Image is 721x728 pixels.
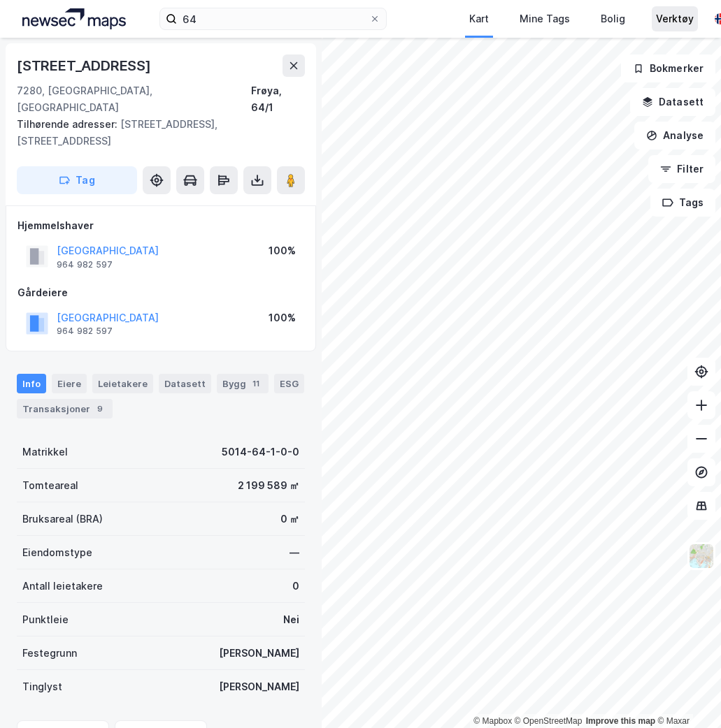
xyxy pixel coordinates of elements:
[22,444,68,460] div: Matrikkel
[283,611,299,628] div: Nei
[249,377,263,391] div: 11
[251,82,305,116] div: Frøya, 64/1
[648,155,715,183] button: Filter
[17,118,120,130] span: Tilhørende adresser:
[238,477,299,494] div: 2 199 589 ㎡
[515,716,583,726] a: OpenStreetMap
[22,645,77,662] div: Festegrunn
[17,54,154,77] div: [STREET_ADDRESS]
[219,645,299,662] div: [PERSON_NAME]
[57,259,113,270] div: 964 982 597
[22,511,103,527] div: Bruksareal (BRA)
[22,578,103,595] div: Antall leietakere
[656,10,694,27] div: Verktøy
[469,10,489,27] div: Kart
[52,374,87,393] div: Eiere
[269,310,296,326] div: 100%
[292,578,299,595] div: 0
[217,374,269,393] div: Bygg
[57,326,113,337] div: 964 982 597
[274,374,304,393] div: ESG
[219,678,299,695] div: [PERSON_NAME]
[651,661,721,728] div: Kontrollprogram for chat
[17,374,46,393] div: Info
[586,716,655,726] a: Improve this map
[17,166,137,194] button: Tag
[177,8,369,29] input: Søk på adresse, matrikkel, gårdeiere, leietakere eller personer
[17,116,294,150] div: [STREET_ADDRESS], [STREET_ADDRESS]
[651,661,721,728] iframe: Chat Widget
[621,54,715,82] button: Bokmerker
[22,8,126,29] img: logo.a4113a55bc3d86da70a041830d287a7e.svg
[22,678,62,695] div: Tinglyst
[22,611,69,628] div: Punktleie
[17,284,304,301] div: Gårdeiere
[269,242,296,259] div: 100%
[473,716,512,726] a: Mapbox
[222,444,299,460] div: 5014-64-1-0-0
[92,374,153,393] div: Leietakere
[630,88,715,116] button: Datasett
[159,374,211,393] div: Datasett
[22,544,92,561] div: Eiendomstype
[634,122,715,150] button: Analyse
[17,82,251,116] div: 7280, [GEOGRAPHIC_DATA], [GEOGRAPHIC_DATA]
[650,189,715,217] button: Tags
[520,10,570,27] div: Mine Tags
[280,511,299,527] div: 0 ㎡
[17,217,304,234] div: Hjemmelshaver
[601,10,625,27] div: Bolig
[17,399,113,418] div: Transaksjoner
[93,402,107,416] div: 9
[688,543,715,569] img: Z
[22,477,78,494] div: Tomteareal
[290,544,299,561] div: —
